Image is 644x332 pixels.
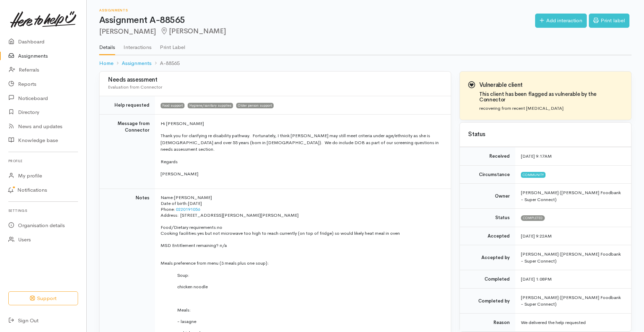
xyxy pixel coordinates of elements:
[217,224,222,230] span: no
[161,120,443,127] p: Hi [PERSON_NAME]
[123,35,152,55] a: Interactions
[161,132,443,153] p: Thank you for clarifying re disability pathway. Fortunately, I think [PERSON_NAME] may still meet...
[460,245,515,270] td: Accepted by
[161,206,175,212] span: Phone:
[535,14,587,28] a: Add interaction
[99,15,535,25] h1: Assignment A-88565
[161,224,217,230] span: Food/Dietary requirements:
[177,318,196,324] span: - lasagne
[174,194,212,200] span: [PERSON_NAME]
[479,91,623,103] h4: This client has been flagged as vulnerable by the Connector
[521,215,545,221] span: Completed
[188,103,233,108] span: Hygiene/sanitary supplies
[521,172,546,177] span: Community
[99,55,632,72] nav: breadcrumb
[589,14,629,28] a: Print label
[515,288,631,313] td: [PERSON_NAME] ([PERSON_NAME] Foodbank - Super Connect)
[460,270,515,289] td: Completed
[152,59,180,67] li: A-88565
[8,156,78,166] h6: Profile
[8,206,78,215] h6: Settings
[220,242,227,248] span: n/a
[479,82,623,89] h3: Vulnerable client
[177,272,189,278] span: Soup:
[521,190,621,202] span: [PERSON_NAME] ([PERSON_NAME] Foodbank - Super Connect)
[161,194,174,200] span: Name:
[160,27,226,35] span: [PERSON_NAME]
[99,8,535,12] h6: Assignments
[460,288,515,313] td: Completed by
[161,242,220,248] span: MSD Entitlement remaining?:
[468,131,623,138] h3: Status
[161,103,184,108] span: Food support
[236,103,274,108] span: Older person support
[515,313,631,331] td: We delivered the help requested
[8,291,78,306] button: Support
[460,227,515,245] td: Accepted
[460,147,515,166] td: Received
[161,158,443,165] p: Regards
[161,212,179,218] span: Address:
[99,59,113,67] a: Home
[515,245,631,270] td: [PERSON_NAME] ([PERSON_NAME] Foodbank - Super Connect)
[100,96,155,115] td: Help requested
[161,212,443,218] p: [STREET_ADDRESS][PERSON_NAME][PERSON_NAME]
[177,284,208,290] span: chicken noodle
[100,114,155,189] td: Message from Connector
[177,307,191,313] span: Meals:
[99,35,115,55] a: Details
[176,206,200,212] a: 0220191056
[460,184,515,209] td: Owner
[108,84,162,90] span: Evaluation from Connector
[160,35,185,55] a: Print Label
[122,59,152,67] a: Assignments
[99,27,535,35] h2: [PERSON_NAME]
[521,153,552,159] time: [DATE] 9:17AM
[108,77,443,83] h3: Needs assessment
[197,230,400,236] span: yes but not microwave too high to reach currently (on top of fridge) so would likely heat meal in...
[460,313,515,331] td: Reason
[161,230,197,236] span: Cooking facilities:
[460,209,515,227] td: Status
[161,200,188,206] span: Date of birth:
[188,200,202,206] span: [DATE]
[479,105,623,112] p: recovering from recent [MEDICAL_DATA]
[521,276,552,282] time: [DATE] 1:08PM
[161,171,443,177] p: [PERSON_NAME]
[521,233,552,239] time: [DATE] 9:22AM
[161,260,443,266] p: Meals preference from menu (3 meals plus one soup):
[460,165,515,184] td: Circumstance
